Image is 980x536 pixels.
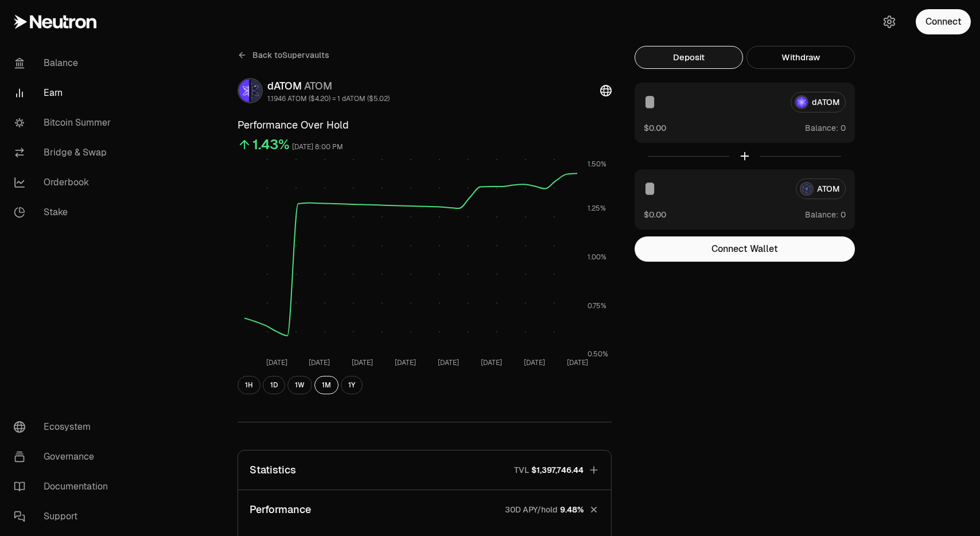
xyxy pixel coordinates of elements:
p: Performance [250,502,311,518]
tspan: [DATE] [567,358,588,367]
span: 9.48% [560,504,584,515]
a: Bitcoin Summer [5,108,124,138]
tspan: 1.50% [588,160,606,169]
a: Governance [5,442,124,472]
span: ATOM [304,79,332,92]
img: ATOM Logo [251,79,262,102]
span: $1,397,746.44 [531,464,584,476]
a: Earn [5,78,124,108]
button: 1M [314,376,339,394]
p: 30D APY/hold [505,504,558,515]
button: 1H [238,376,260,394]
button: Deposit [635,46,743,69]
tspan: 1.00% [588,253,606,262]
img: dATOM Logo [239,79,249,102]
button: 1W [287,376,312,394]
span: Back to Supervaults [252,49,329,61]
button: 1D [263,376,285,394]
a: Bridge & Swap [5,138,124,168]
a: Stake [5,197,124,227]
tspan: [DATE] [352,358,373,367]
button: 1Y [341,376,363,394]
button: Connect [916,9,971,34]
tspan: 0.50% [588,349,608,359]
tspan: 1.25% [588,204,606,213]
tspan: 0.75% [588,301,606,310]
div: 1.1946 ATOM ($4.20) = 1 dATOM ($5.02) [267,94,390,103]
tspan: [DATE] [524,358,545,367]
p: Statistics [250,462,296,478]
div: dATOM [267,78,390,94]
a: Back toSupervaults [238,46,329,64]
div: 1.43% [252,135,290,154]
a: Ecosystem [5,412,124,442]
h3: Performance Over Hold [238,117,612,133]
button: $0.00 [644,122,666,134]
tspan: [DATE] [266,358,287,367]
a: Orderbook [5,168,124,197]
button: StatisticsTVL$1,397,746.44 [238,450,611,490]
button: Performance30D APY/hold9.48% [238,490,611,529]
div: [DATE] 8:00 PM [292,141,343,154]
span: Balance: [805,122,838,134]
tspan: [DATE] [395,358,416,367]
button: Connect Wallet [635,236,855,262]
button: $0.00 [644,208,666,220]
a: Support [5,502,124,531]
button: Withdraw [746,46,855,69]
tspan: [DATE] [309,358,330,367]
tspan: [DATE] [481,358,502,367]
span: Balance: [805,209,838,220]
p: TVL [514,464,529,476]
a: Balance [5,48,124,78]
a: Documentation [5,472,124,502]
tspan: [DATE] [438,358,459,367]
